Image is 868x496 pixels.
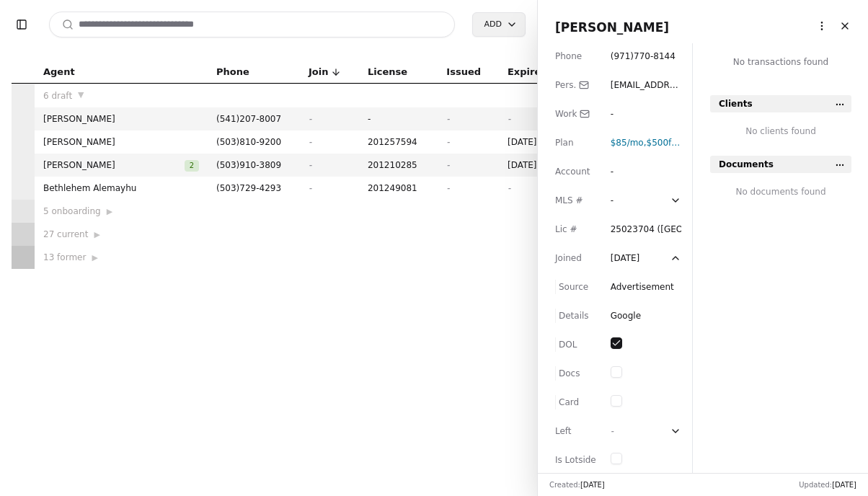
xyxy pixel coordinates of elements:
[446,137,449,147] span: -
[43,112,199,126] span: [PERSON_NAME]
[472,12,526,37] button: Add
[719,97,753,111] span: Clients
[580,481,605,489] span: [DATE]
[43,204,199,218] div: 5 onboarding
[508,114,510,124] span: -
[832,481,856,489] span: [DATE]
[799,479,856,490] div: Updated:
[43,227,199,242] div: 27 current
[309,160,311,170] span: -
[555,136,596,150] div: Plan
[94,229,99,242] span: ▶
[446,64,481,80] span: Issued
[555,49,596,63] div: Phone
[508,183,510,193] span: -
[611,51,676,61] span: ( 971 ) 770 - 8144
[611,80,681,119] span: [EMAIL_ADDRESS][DOMAIN_NAME]
[216,183,281,193] span: ( 503 ) 729 - 4293
[309,64,328,80] span: Join
[611,251,640,265] div: [DATE]
[446,114,449,124] span: -
[43,181,199,195] span: Bethlehem Alemayhu
[555,193,596,208] div: MLS #
[508,135,557,149] span: [DATE]
[216,160,281,170] span: ( 503 ) 910 - 3809
[710,185,851,199] div: No documents found
[446,160,449,170] span: -
[555,280,596,294] div: Source
[43,250,199,265] div: 13 former
[555,366,596,381] div: Docs
[368,135,429,149] span: 201257594
[611,193,637,208] div: -
[92,252,97,265] span: ▶
[549,479,605,490] div: Created:
[710,124,851,138] div: No clients found
[555,395,596,409] div: Card
[719,157,774,172] span: Documents
[446,183,449,193] span: -
[43,158,185,172] span: [PERSON_NAME]
[309,114,311,124] span: -
[611,107,637,121] div: -
[185,158,199,172] button: 2
[611,309,641,323] div: Google
[710,55,851,78] div: No transactions found
[611,222,755,236] div: 25023704 ([GEOGRAPHIC_DATA])
[555,309,596,323] div: Details
[107,205,112,218] span: ▶
[43,89,72,103] span: 6 draft
[216,137,281,147] span: ( 503 ) 810 - 9200
[611,138,644,148] span: $85 /mo
[216,114,281,124] span: ( 541 ) 207 - 8007
[216,64,249,80] span: Phone
[555,337,596,352] div: DOL
[611,280,674,294] div: Advertisement
[555,164,596,179] div: Account
[43,64,75,80] span: Agent
[78,89,84,102] span: ▼
[555,20,669,35] span: [PERSON_NAME]
[43,135,199,149] span: [PERSON_NAME]
[611,426,614,436] span: -
[555,107,596,121] div: Work
[647,138,683,148] span: $500 fee
[368,181,429,195] span: 201249081
[555,78,596,92] div: Pers.
[508,158,557,172] span: [DATE]
[555,222,596,236] div: Lic #
[368,158,429,172] span: 201210285
[309,137,311,147] span: -
[508,64,546,80] span: Expires
[555,453,596,467] div: Is Lotside
[555,424,596,438] div: Left
[309,183,311,193] span: -
[555,251,596,265] div: Joined
[611,164,637,179] div: -
[611,138,647,148] span: ,
[368,112,429,126] span: -
[368,64,407,80] span: License
[185,160,199,172] span: 2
